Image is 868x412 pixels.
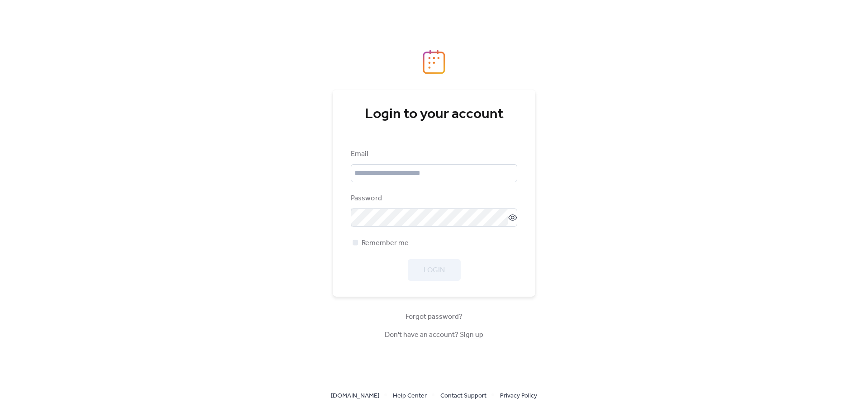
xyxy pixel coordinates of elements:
span: Help Center [393,391,427,402]
span: Contact Support [440,391,486,402]
span: Remember me [362,238,409,249]
span: Don't have an account? [385,330,483,341]
a: Sign up [460,328,483,342]
span: Privacy Policy [500,391,537,402]
span: [DOMAIN_NAME] [331,391,379,402]
a: Contact Support [440,390,486,401]
a: Help Center [393,390,427,401]
div: Email [351,149,515,160]
img: logo [423,50,445,74]
a: [DOMAIN_NAME] [331,390,379,401]
a: Forgot password? [406,314,462,319]
a: Privacy Policy [500,390,537,401]
div: Password [351,193,515,204]
div: Login to your account [351,105,517,123]
span: Forgot password? [406,312,462,322]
